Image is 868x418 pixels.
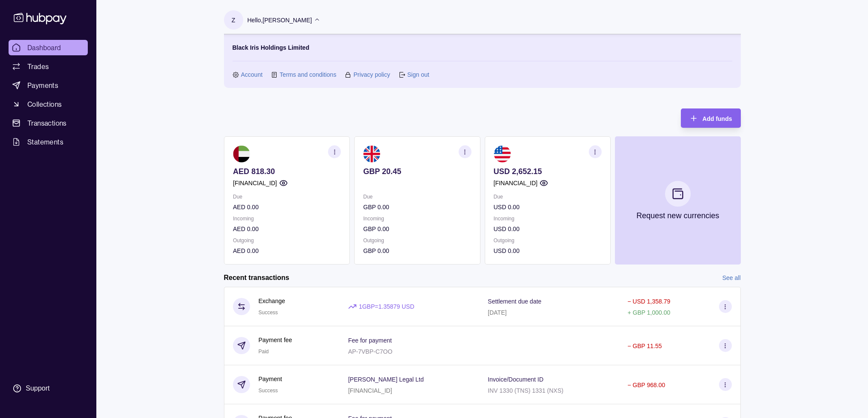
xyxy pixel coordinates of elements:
[9,59,88,74] a: Trades
[363,167,471,176] p: GBP 20.45
[9,40,88,55] a: Dashboard
[407,70,429,79] a: Sign out
[233,145,250,162] img: ae
[636,211,719,220] p: Request new currencies
[488,309,507,316] p: [DATE]
[488,298,541,305] p: Settlement due date
[627,298,670,305] p: − USD 1,358.79
[9,134,88,150] a: Statements
[493,214,601,223] p: Incoming
[363,145,380,162] img: gb
[27,99,62,109] span: Collections
[27,80,58,90] span: Payments
[493,192,601,201] p: Due
[241,70,263,79] a: Account
[363,236,471,245] p: Outgoing
[493,246,601,256] p: USD 0.00
[627,382,665,388] p: − GBP 968.00
[233,224,341,234] p: AED 0.00
[233,236,341,245] p: Outgoing
[9,96,88,112] a: Collections
[27,61,49,72] span: Trades
[233,202,341,212] p: AED 0.00
[248,15,312,25] p: Hello, [PERSON_NAME]
[348,387,392,394] p: [FINANCIAL_ID]
[493,224,601,234] p: USD 0.00
[259,388,278,394] span: Success
[232,15,236,25] p: Z
[488,387,564,394] p: INV 1330 (TNS) 1331 (NXS)
[259,335,292,345] p: Payment fee
[259,296,285,306] p: Exchange
[27,137,63,147] span: Statements
[363,224,471,234] p: GBP 0.00
[27,42,61,53] span: Dashboard
[348,348,392,355] p: AP-7VBP-C7OO
[493,167,601,176] p: USD 2,652.15
[627,343,662,349] p: − GBP 11.55
[233,43,310,52] p: Black Iris Holdings Limited
[26,384,50,393] div: Support
[493,236,601,245] p: Outgoing
[627,309,670,316] p: + GBP 1,000.00
[359,302,415,311] p: 1 GBP = 1.35879 USD
[233,246,341,256] p: AED 0.00
[493,178,537,188] p: [FINANCIAL_ID]
[259,349,269,355] span: Paid
[363,202,471,212] p: GBP 0.00
[363,192,471,201] p: Due
[9,115,88,131] a: Transactions
[27,118,67,128] span: Transactions
[488,376,543,383] p: Invoice/Document ID
[9,78,88,93] a: Payments
[233,178,277,188] p: [FINANCIAL_ID]
[722,273,741,283] a: See all
[233,167,341,176] p: AED 818.30
[363,246,471,256] p: GBP 0.00
[348,337,392,344] p: Fee for payment
[280,70,336,79] a: Terms and conditions
[614,136,740,265] button: Request new currencies
[493,145,510,162] img: us
[9,379,88,397] a: Support
[233,192,341,201] p: Due
[348,376,424,383] p: [PERSON_NAME] Legal Ltd
[259,310,278,316] span: Success
[702,115,732,122] span: Add funds
[233,214,341,223] p: Incoming
[363,214,471,223] p: Incoming
[493,202,601,212] p: USD 0.00
[681,108,740,128] button: Add funds
[259,374,282,384] p: Payment
[353,70,390,79] a: Privacy policy
[224,273,289,283] h2: Recent transactions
